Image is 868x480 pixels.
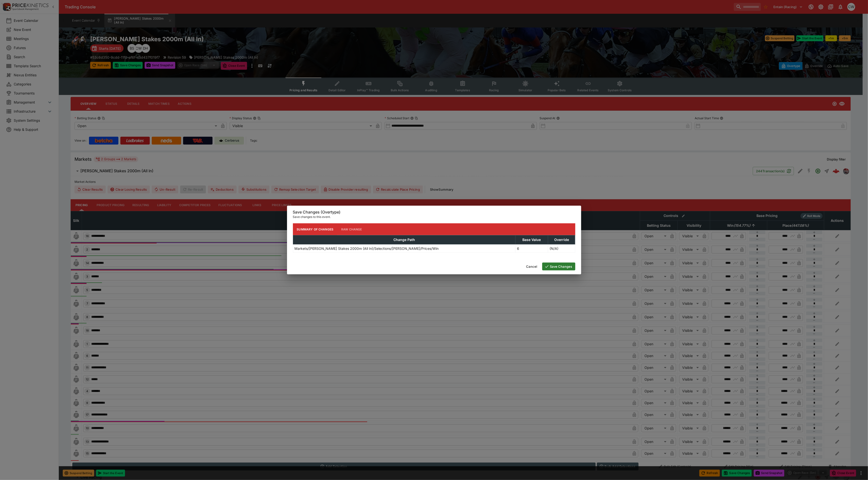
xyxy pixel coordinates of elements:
[295,246,439,251] p: Markets/[PERSON_NAME] Stakes 2000m (All In)/Selections/[PERSON_NAME]/Prices/Win
[293,223,338,235] button: Summary of Changes
[293,214,575,219] p: Save changes to this event.
[337,223,366,235] button: Raw Change
[548,235,575,244] th: Override
[293,235,516,244] th: Change Path
[542,263,575,270] button: Save Changes
[523,263,540,270] button: Cancel
[293,210,575,215] h6: Save Changes (Overtype)
[548,244,575,253] td: (N/A)
[516,244,548,253] td: 6
[516,235,548,244] th: Base Value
